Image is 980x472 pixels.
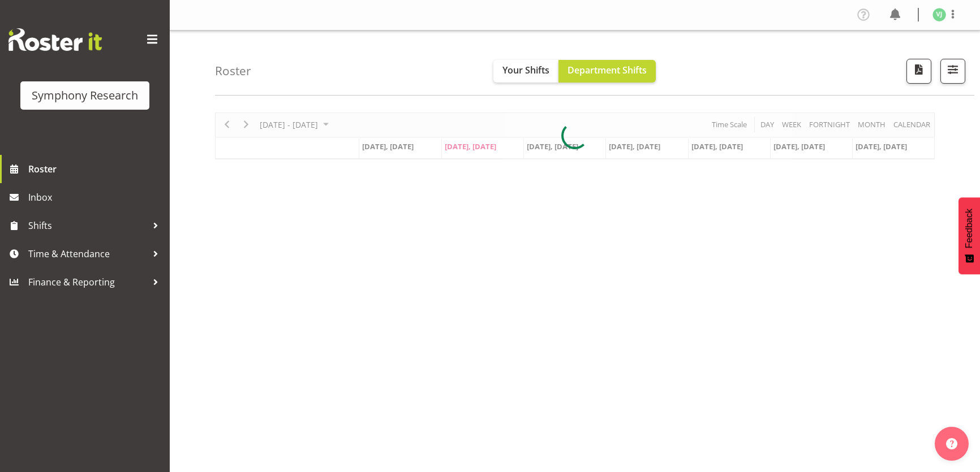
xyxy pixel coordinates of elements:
[568,64,647,76] span: Department Shifts
[32,87,138,104] div: Symphony Research
[558,60,656,83] button: Department Shifts
[958,197,980,274] button: Feedback - Show survey
[28,189,164,206] span: Inbox
[932,8,946,21] img: vishal-jain1986.jpg
[28,274,147,291] span: Finance & Reporting
[946,438,957,449] img: help-xxl-2.png
[502,64,549,76] span: Your Shifts
[493,60,558,83] button: Your Shifts
[8,28,102,51] img: Rosterit website logo
[906,59,931,84] button: Download a PDF of the roster according to the set date range.
[28,217,147,234] span: Shifts
[215,64,251,77] h4: Roster
[964,209,974,248] span: Feedback
[940,59,965,84] button: Filter Shifts
[28,161,164,177] span: Roster
[28,245,147,262] span: Time & Attendance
